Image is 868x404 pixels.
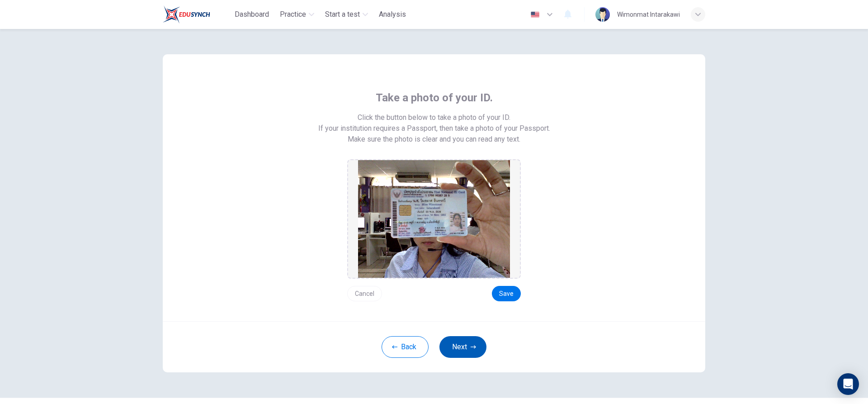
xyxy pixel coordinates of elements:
[235,9,269,20] span: Dashboard
[348,134,520,145] span: Make sure the photo is clear and you can read any text.
[280,9,306,20] span: Practice
[358,160,510,278] img: preview screemshot
[529,11,541,18] img: en
[617,9,680,20] div: Wimonmat Intarakawi
[325,9,360,20] span: Start a test
[439,336,486,358] button: Next
[595,7,610,22] img: Profile picture
[163,5,210,24] img: Train Test logo
[837,373,859,395] div: Open Intercom Messenger
[376,90,493,105] span: Take a photo of your ID.
[276,6,318,23] button: Practice
[321,6,372,23] button: Start a test
[375,6,410,23] button: Analysis
[347,286,382,301] button: Cancel
[318,112,550,134] span: Click the button below to take a photo of your ID. If your institution requires a Passport, then ...
[231,6,273,23] button: Dashboard
[382,336,429,358] button: Back
[379,9,406,20] span: Analysis
[163,5,231,24] a: Train Test logo
[492,286,521,301] button: Save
